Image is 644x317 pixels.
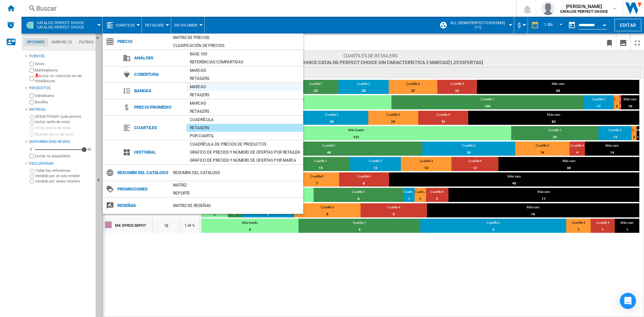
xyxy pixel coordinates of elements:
[170,182,303,189] div: Matriz
[186,84,303,90] div: Marcas
[186,124,303,131] div: Retailers
[186,100,303,107] div: Marcas
[186,149,303,156] div: Gráfico de precios y número de ofertas por retailer
[170,190,303,197] div: Reporte
[114,201,170,210] span: Reseñas
[114,184,170,194] span: Promociones
[186,157,303,164] div: Gráfico de precios y número de ofertas por marca
[620,293,636,309] div: Open Intercom Messenger
[170,34,303,41] div: Matriz de precios
[186,116,303,123] div: Cuadrícula
[131,70,186,79] span: Cobertura
[186,59,303,65] div: Referencias compartidas
[186,108,303,115] div: Retailers
[186,133,303,139] div: Por cuartil
[170,202,303,209] div: Matriz de RESEÑAS
[131,86,186,96] span: Bandas
[170,42,303,49] div: Clasificación de precios
[186,51,303,57] div: Base 100
[186,92,303,98] div: Retailers
[186,75,303,82] div: Retailers
[131,103,186,112] span: Precio promedio
[131,53,186,63] span: Análisis
[114,37,170,46] span: Precio
[131,148,186,157] span: Historial
[114,168,170,177] span: Resumen del catálogo
[186,141,303,148] div: Cuadrícula de precios de productos
[186,67,303,74] div: Marcas
[170,169,303,176] div: Resumen del catálogo
[131,123,186,133] span: Cuartiles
